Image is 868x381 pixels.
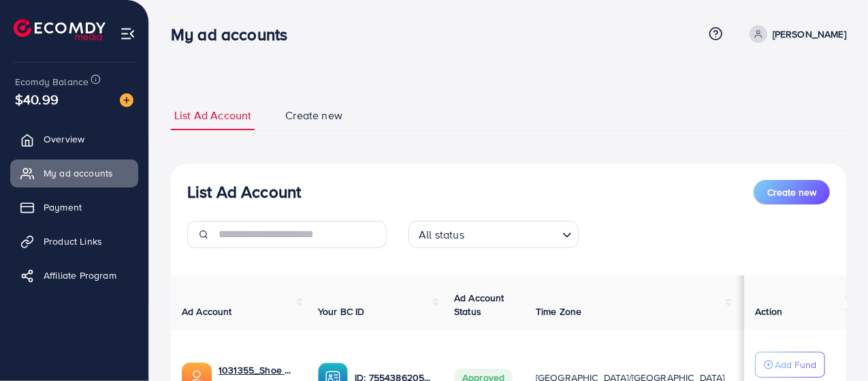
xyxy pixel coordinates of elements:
[15,89,59,109] span: $40.99
[10,262,138,289] a: Affiliate Program
[285,108,342,123] span: Create new
[454,291,504,318] span: Ad Account Status
[44,269,116,282] span: Affiliate Program
[408,221,579,248] div: Search for option
[10,125,138,153] a: Overview
[810,320,858,371] iframe: Chat
[14,19,106,40] img: logo
[755,352,825,378] button: Add Fund
[187,182,301,202] h3: List Ad Account
[182,305,232,318] span: Ad Account
[754,180,830,204] button: Create new
[44,234,102,248] span: Product Links
[536,305,581,318] span: Time Zone
[44,132,84,146] span: Overview
[318,305,365,318] span: Your BC ID
[775,356,816,373] p: Add Fund
[755,305,782,318] span: Action
[10,159,138,187] a: My ad accounts
[219,363,296,377] a: 1031355_Shoe Brand PK_1758892870630
[120,93,133,107] img: image
[10,228,138,255] a: Product Links
[44,200,82,214] span: Payment
[10,194,138,221] a: Payment
[767,185,816,199] span: Create new
[15,75,89,89] span: Ecomdy Balance
[773,26,846,42] p: [PERSON_NAME]
[416,225,467,245] span: All status
[468,222,557,245] input: Search for option
[171,25,298,44] h3: My ad accounts
[44,166,113,180] span: My ad accounts
[744,25,846,43] a: [PERSON_NAME]
[120,26,135,42] img: menu
[174,108,251,123] span: List Ad Account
